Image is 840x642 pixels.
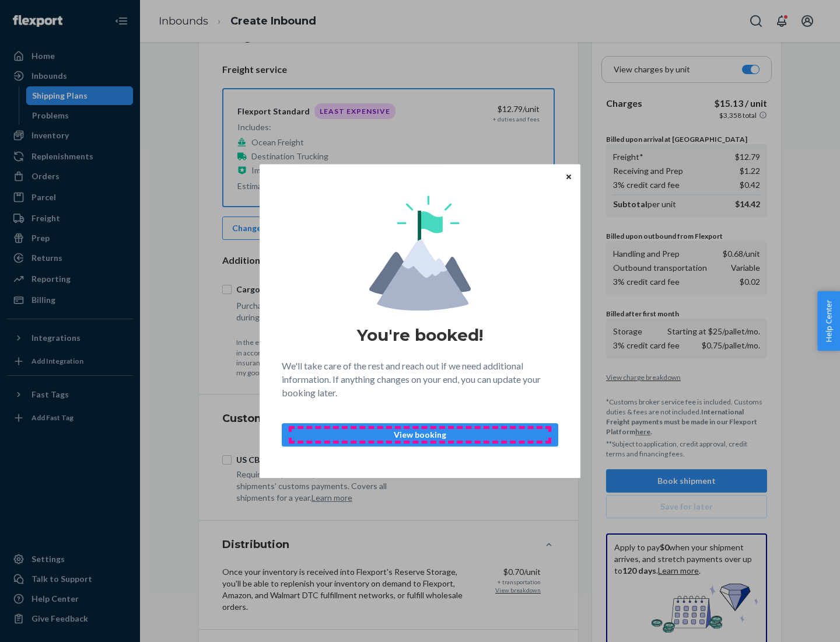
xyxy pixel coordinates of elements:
button: View booking [282,423,558,446]
p: View booking [292,429,548,441]
h1: You're booked! [357,325,483,346]
img: svg+xml,%3Csvg%20viewBox%3D%220%200%20174%20197%22%20fill%3D%22none%22%20xmlns%3D%22http%3A%2F%2F... [369,196,471,310]
button: Close [563,170,575,183]
p: We'll take care of the rest and reach out if we need additional information. If anything changes ... [282,360,558,400]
